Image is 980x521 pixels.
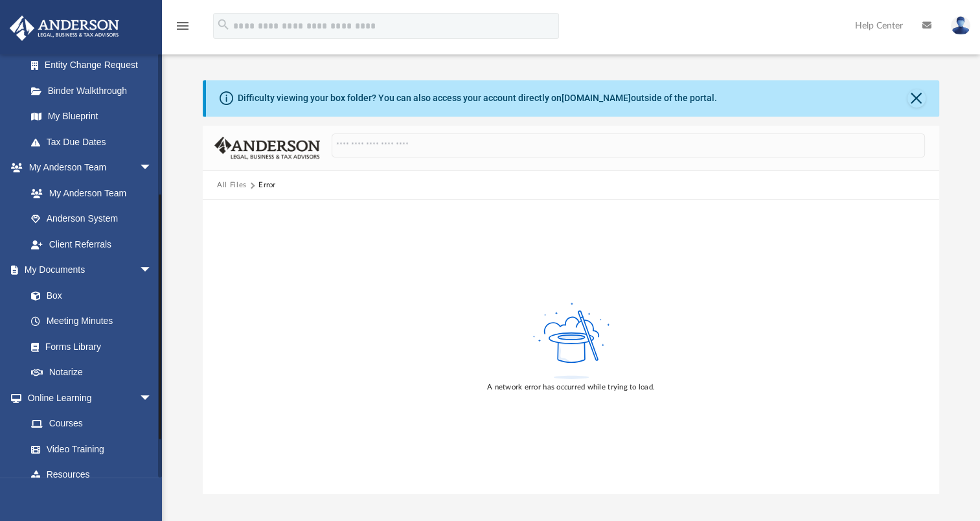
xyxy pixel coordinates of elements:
[175,18,190,34] i: menu
[258,179,275,191] div: Error
[9,155,165,181] a: My Anderson Teamarrow_drop_down
[18,411,165,437] a: Courses
[18,206,165,232] a: Anderson System
[9,385,165,411] a: Online Learningarrow_drop_down
[217,179,247,191] button: All Files
[18,283,159,308] a: Box
[562,93,631,103] a: [DOMAIN_NAME]
[487,382,655,393] div: A network error has occurred while trying to load.
[18,104,165,130] a: My Blueprint
[332,133,925,158] input: Search files and folders
[907,89,926,108] button: Close
[6,16,123,41] img: Anderson Advisors Platinum Portal
[139,257,165,284] span: arrow_drop_down
[18,462,165,488] a: Resources
[951,16,970,35] img: User Pic
[18,52,172,78] a: Entity Change Request
[18,78,172,104] a: Binder Walkthrough
[18,231,165,257] a: Client Referrals
[139,385,165,411] span: arrow_drop_down
[18,436,159,462] a: Video Training
[9,257,165,283] a: My Documentsarrow_drop_down
[18,129,172,155] a: Tax Due Dates
[139,155,165,181] span: arrow_drop_down
[18,334,159,360] a: Forms Library
[238,91,717,105] div: Difficulty viewing your box folder? You can also access your account directly on outside of the p...
[175,25,190,34] a: menu
[18,308,165,334] a: Meeting Minutes
[18,180,159,206] a: My Anderson Team
[216,17,231,32] i: search
[18,360,165,386] a: Notarize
